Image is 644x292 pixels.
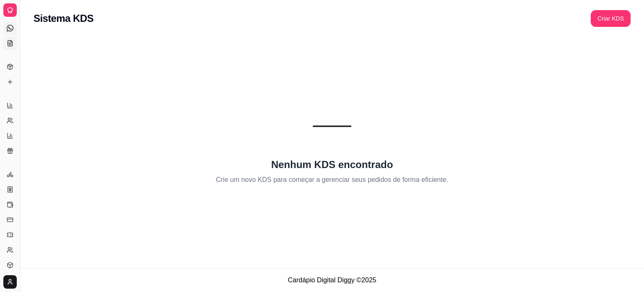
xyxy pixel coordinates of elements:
div: animation [272,37,392,158]
button: Criar KDS [591,10,631,27]
h2: Sistema KDS [34,12,93,25]
footer: Cardápio Digital Diggy © 2025 [20,268,644,292]
h2: Nenhum KDS encontrado [271,158,393,171]
p: Crie um novo KDS para começar a gerenciar seus pedidos de forma eficiente. [216,175,448,185]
